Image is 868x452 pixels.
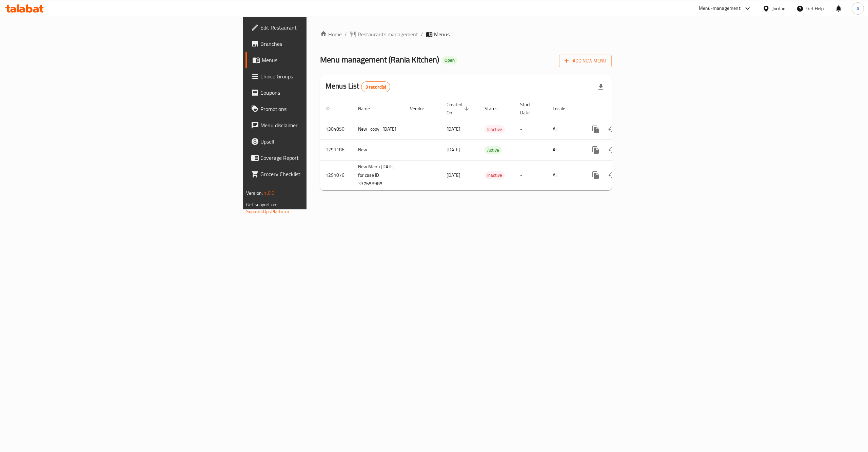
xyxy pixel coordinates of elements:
[772,5,786,12] div: Jordan
[547,119,582,139] td: All
[588,142,604,158] button: more
[358,30,418,38] span: Restaurants management
[588,121,604,137] button: more
[260,137,382,146] span: Upsell
[515,160,547,190] td: -
[410,105,433,113] span: Vendor
[245,19,388,36] a: Edit Restaurant
[604,121,620,137] button: Change Status
[245,150,388,166] a: Coverage Report
[260,154,382,162] span: Coverage Report
[547,160,582,190] td: All
[588,167,604,183] button: more
[260,89,382,97] span: Coupons
[245,117,388,133] a: Menu disclaimer
[520,100,539,117] span: Start Date
[515,119,547,139] td: -
[245,52,388,68] a: Menus
[699,4,741,13] div: Menu-management
[361,81,391,92] div: Total records count
[260,121,382,129] span: Menu disclaimer
[260,72,382,80] span: Choice Groups
[260,105,382,113] span: Promotions
[245,36,388,52] a: Branches
[485,105,507,113] span: Status
[245,68,388,84] a: Choice Groups
[434,30,450,38] span: Menus
[264,189,274,197] span: 1.0.0
[245,101,388,117] a: Promotions
[485,171,505,179] span: Inactive
[547,139,582,160] td: All
[604,167,620,183] button: Change Status
[245,133,388,150] a: Upsell
[260,23,382,32] span: Edit Restaurant
[262,56,382,64] span: Menus
[320,98,658,190] table: enhanced table
[245,166,388,182] a: Grocery Checklist
[447,145,460,154] span: [DATE]
[325,105,338,113] span: ID
[246,200,277,209] span: Get support on:
[485,146,502,154] span: Active
[320,30,612,38] nav: breadcrumb
[421,30,423,38] li: /
[582,98,658,119] th: Actions
[559,55,612,67] button: Add New Menu
[593,79,609,95] div: Export file
[485,125,505,133] div: Inactive
[856,5,859,12] span: A
[553,105,574,113] span: Locale
[246,207,289,216] a: Support.OpsPlatform
[325,81,390,92] h2: Menus List
[246,189,263,197] span: Version:
[485,171,505,180] div: Inactive
[260,40,382,48] span: Branches
[260,170,382,178] span: Grocery Checklist
[358,105,379,113] span: Name
[565,57,606,65] span: Add New Menu
[447,100,471,117] span: Created On
[515,139,547,160] td: -
[447,171,460,180] span: [DATE]
[447,125,460,133] span: [DATE]
[442,56,457,64] div: Open
[485,126,505,133] span: Inactive
[604,142,620,158] button: Change Status
[442,57,457,63] span: Open
[361,84,390,90] span: 3 record(s)
[245,84,388,101] a: Coupons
